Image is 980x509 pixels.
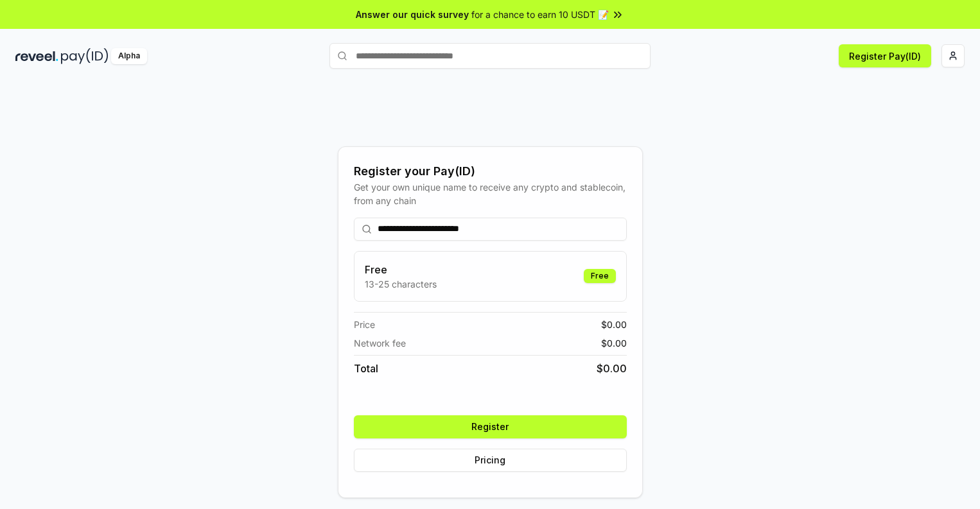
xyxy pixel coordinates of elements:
[354,162,627,180] div: Register your Pay(ID)
[354,336,406,350] span: Network fee
[354,180,627,207] div: Get your own unique name to receive any crypto and stablecoin, from any chain
[597,361,627,376] span: $ 0.00
[356,8,469,21] span: Answer our quick survey
[354,415,627,438] button: Register
[15,48,58,64] img: reveel_dark
[601,336,627,350] span: $ 0.00
[354,361,378,376] span: Total
[471,8,609,21] span: for a chance to earn 10 USDT 📝
[61,48,109,64] img: pay_id
[839,44,931,67] button: Register Pay(ID)
[601,318,627,331] span: $ 0.00
[111,48,147,64] div: Alpha
[365,277,437,291] p: 13-25 characters
[365,262,437,277] h3: Free
[354,318,375,331] span: Price
[584,269,616,283] div: Free
[354,449,627,472] button: Pricing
